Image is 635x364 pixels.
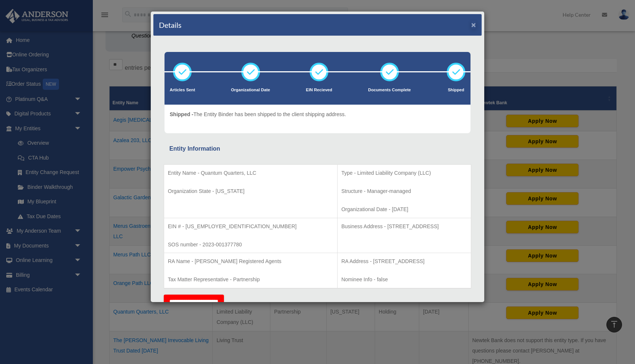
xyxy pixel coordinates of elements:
p: SOS number - 2023-001377780 [168,240,333,249]
p: Shipped [447,86,465,94]
p: RA Name - [PERSON_NAME] Registered Agents [168,257,333,266]
p: Business Address - [STREET_ADDRESS] [341,222,467,231]
span: Shipped - [170,111,193,117]
p: Entity Name - Quantum Quarters, LLC [168,168,333,178]
p: Organizational Date - [DATE] [341,205,467,214]
button: × [471,21,476,29]
p: Articles Sent [170,86,195,94]
p: Nominee Info - false [341,275,467,284]
p: Documents Complete [368,86,411,94]
p: Type - Limited Liability Company (LLC) [341,168,467,178]
p: Organizational Date [231,86,270,94]
p: EIN Recieved [306,86,332,94]
p: Organization State - [US_STATE] [168,187,333,196]
h4: Details [159,20,182,30]
p: Tax Matter Representative - Partnership [168,275,333,284]
p: EIN # - [US_EMPLOYER_IDENTIFICATION_NUMBER] [168,222,333,231]
div: Entity Information [169,144,466,154]
p: RA Address - [STREET_ADDRESS] [341,257,467,266]
p: The Entity Binder has been shipped to the client shipping address. [170,110,346,119]
p: Structure - Manager-managed [341,187,467,196]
